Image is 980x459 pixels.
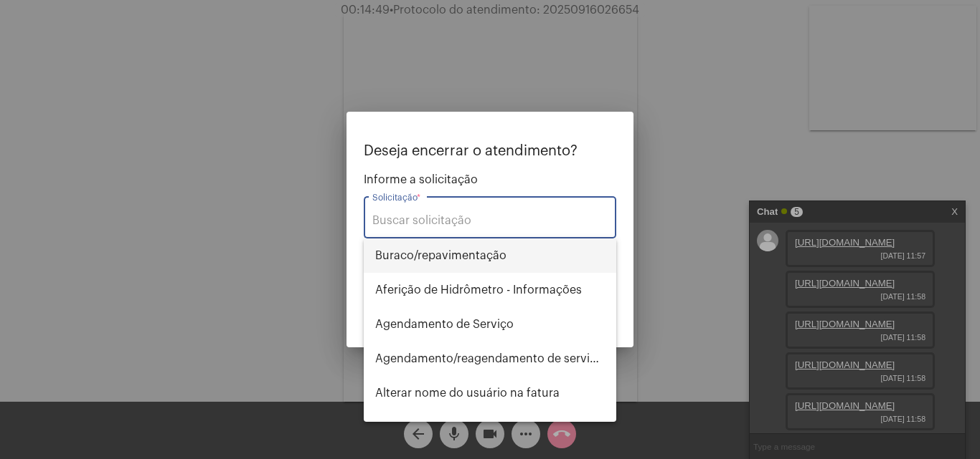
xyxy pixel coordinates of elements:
[375,410,605,445] span: Cadastro do Vencimento Alternativo
[372,214,608,227] input: Buscar solicitação
[375,342,605,376] span: Agendamento/reagendamento de serviços - informações
[375,376,605,410] span: Alterar nome do usuário na fatura
[375,238,605,273] span: ⁠Buraco/repavimentação
[375,307,605,342] span: Agendamento de Serviço
[364,143,616,159] p: Deseja encerrar o atendimento?
[375,273,605,307] span: Aferição de Hidrômetro - Informações
[364,173,616,186] span: Informe a solicitação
